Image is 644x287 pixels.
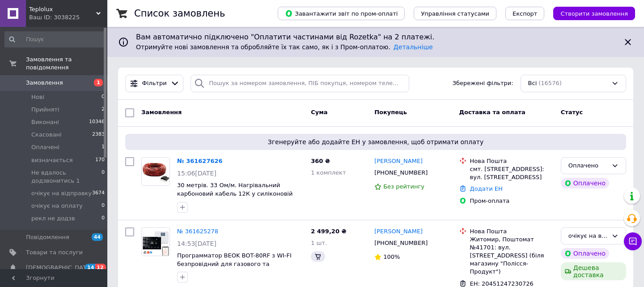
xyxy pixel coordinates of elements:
[141,109,182,116] span: Замовлення
[89,118,105,126] span: 10346
[561,178,609,188] div: Оплачено
[129,137,623,146] span: Згенеруйте або додайте ЕН у замовлення, щоб отримати оплату
[26,79,63,87] span: Замовлення
[142,158,169,185] img: Фото товару
[102,106,105,114] span: 2
[561,262,626,280] div: Дешева доставка
[470,227,554,236] div: Нова Пошта
[136,32,615,43] span: Вам автоматично підключено "Оплатити частинами від Rozetka" на 2 платежі.
[561,109,583,116] span: Статус
[31,214,75,223] span: рекл не додзв
[414,7,496,20] button: Управління статусами
[505,7,545,20] button: Експорт
[421,10,489,17] span: Управління статусами
[141,227,170,256] a: Фото товару
[95,156,105,164] span: 170
[142,228,169,256] img: Фото товару
[177,252,292,275] a: Программатор BEOK BOT-80RF з WI-FI безпровідний для газового та електричного котла і теплої підлоги
[311,158,330,164] span: 360 ₴
[311,169,346,176] span: 1 комплект
[102,143,105,151] span: 1
[568,161,608,171] div: Оплачено
[538,80,562,86] span: (16576)
[561,248,609,259] div: Оплачено
[177,240,216,247] span: 14:53[DATE]
[177,182,292,205] a: 30 метрів. 33 Ом/м. Нагрівальний карбоновий кабель 12К у силіконовій ізоляції
[383,183,424,190] span: Без рейтингу
[142,79,167,88] span: Фільтри
[102,214,105,223] span: 0
[31,156,72,164] span: визначається
[29,5,96,13] span: Teplolux
[31,202,83,210] span: очікує на оплату
[31,189,92,197] span: очікує на відправку
[31,143,59,151] span: Оплачені
[560,10,628,17] span: Створити замовлення
[311,228,346,235] span: 2 499,20 ₴
[568,231,608,241] div: очікує на відправку
[92,233,103,241] span: 44
[470,280,534,287] span: ЕН: 20451247230726
[470,157,554,165] div: Нова Пошта
[92,189,105,197] span: 3674
[95,264,106,271] span: 12
[92,131,105,139] span: 2383
[26,264,92,272] span: [DEMOGRAPHIC_DATA]
[29,13,107,21] div: Ваш ID: 3038225
[470,236,554,276] div: Житомир, Поштомат №41701: вул. [STREET_ADDRESS] (біля магазину "Полісся-Продукт")
[470,197,554,205] div: Пром-оплата
[134,8,225,19] h1: Список замовлень
[544,10,635,17] a: Створити замовлення
[278,7,405,20] button: Завантажити звіт по пром-оплаті
[373,237,429,249] div: [PHONE_NUMBER]
[374,109,407,116] span: Покупець
[373,167,429,179] div: [PHONE_NUMBER]
[4,31,106,47] input: Пошук
[453,79,513,88] span: Збережені фільтри:
[26,233,69,241] span: Повідомлення
[85,264,95,271] span: 14
[394,43,433,51] a: Детальніше
[285,9,398,17] span: Завантажити звіт по пром-оплаті
[383,253,400,260] span: 100%
[31,106,59,114] span: Прийняті
[102,202,105,210] span: 0
[26,56,107,72] span: Замовлення та повідомлення
[31,131,62,139] span: Скасовані
[31,169,102,185] span: Не вдалось додзвонитись 1
[624,232,642,250] button: Чат з покупцем
[141,157,170,186] a: Фото товару
[177,170,216,177] span: 15:06[DATE]
[311,109,327,116] span: Cума
[102,93,105,101] span: 0
[513,10,538,17] span: Експорт
[553,7,635,20] button: Створити замовлення
[191,75,409,92] input: Пошук за номером замовлення, ПІБ покупця, номером телефону, Email, номером накладної
[31,93,44,101] span: Нові
[136,43,433,51] span: Отримуйте нові замовлення та обробляйте їх так само, як і з Пром-оплатою.
[177,228,218,235] a: № 361625278
[528,79,537,88] span: Всі
[26,248,83,257] span: Товари та послуги
[31,118,59,126] span: Виконані
[94,79,103,86] span: 1
[459,109,525,116] span: Доставка та оплата
[374,227,423,236] a: [PERSON_NAME]
[374,157,423,166] a: [PERSON_NAME]
[177,158,223,164] a: № 361627626
[470,185,503,192] a: Додати ЕН
[311,240,327,246] span: 1 шт.
[102,169,105,185] span: 0
[470,165,554,181] div: смт. [STREET_ADDRESS]: вул. [STREET_ADDRESS]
